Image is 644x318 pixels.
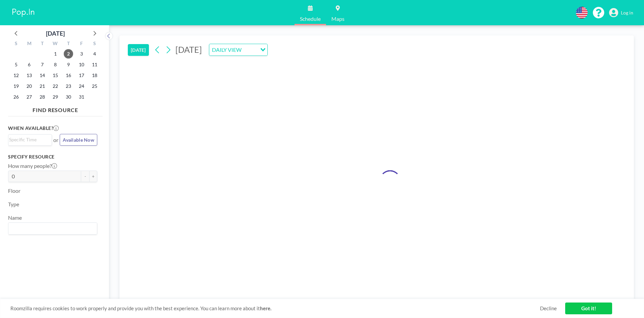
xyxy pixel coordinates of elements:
span: Maps [331,16,344,22]
span: Roomzilla requires cookies to work properly and provide you with the best experience. You can lea... [10,305,540,312]
label: Type [8,201,19,208]
span: Monday, October 6, 2025 [24,60,34,69]
span: Available Now [63,137,94,143]
input: Search for option [9,136,48,143]
span: Wednesday, October 1, 2025 [51,49,60,59]
span: Monday, October 13, 2025 [24,71,34,80]
div: S [88,40,101,48]
div: Search for option [8,223,97,234]
span: or [53,137,58,143]
span: Thursday, October 23, 2025 [64,81,73,91]
a: here. [260,305,271,311]
span: Friday, October 24, 2025 [77,81,86,91]
span: Friday, October 31, 2025 [77,92,86,102]
span: Tuesday, October 21, 2025 [38,81,47,91]
input: Search for option [244,45,256,54]
span: Monday, October 20, 2025 [24,81,34,91]
span: Thursday, October 2, 2025 [64,49,73,59]
span: Friday, October 3, 2025 [77,49,86,59]
span: [DATE] [175,44,202,55]
span: Saturday, October 18, 2025 [90,71,99,80]
button: Available Now [60,134,97,146]
span: Sunday, October 5, 2025 [11,60,21,69]
span: Sunday, October 12, 2025 [11,71,21,80]
span: Sunday, October 19, 2025 [11,81,21,91]
span: Saturday, October 4, 2025 [90,49,99,59]
span: Friday, October 10, 2025 [77,60,86,69]
div: [DATE] [46,29,65,38]
a: Decline [540,305,557,312]
img: organization-logo [11,6,36,20]
span: Sunday, October 26, 2025 [11,92,21,102]
button: + [89,171,97,182]
input: Search for option [9,224,93,233]
h4: FIND RESOURCE [8,104,103,113]
span: Thursday, October 16, 2025 [64,71,73,80]
span: Schedule [300,16,321,22]
span: Wednesday, October 22, 2025 [51,81,60,91]
span: Wednesday, October 15, 2025 [51,71,60,80]
span: Thursday, October 9, 2025 [64,60,73,69]
div: T [62,40,75,48]
span: Thursday, October 30, 2025 [64,92,73,102]
button: - [81,171,89,182]
span: Log in [621,10,633,16]
span: Monday, October 27, 2025 [24,92,34,102]
div: F [75,40,88,48]
div: Search for option [209,44,267,56]
div: T [36,40,49,48]
label: Floor [8,187,20,194]
span: DAILY VIEW [211,45,243,54]
div: M [23,40,36,48]
span: Saturday, October 11, 2025 [90,60,99,69]
span: Friday, October 17, 2025 [77,71,86,80]
label: How many people? [8,163,57,169]
span: Wednesday, October 8, 2025 [51,60,60,69]
span: Saturday, October 25, 2025 [90,81,99,91]
span: Tuesday, October 28, 2025 [38,92,47,102]
a: Log in [609,8,633,17]
button: [DATE] [128,44,149,56]
label: Name [8,214,22,221]
span: Wednesday, October 29, 2025 [51,92,60,102]
a: Got it! [565,303,612,314]
div: W [49,40,62,48]
h3: Specify resource [8,154,97,160]
div: S [10,40,23,48]
span: Tuesday, October 7, 2025 [38,60,47,69]
span: Tuesday, October 14, 2025 [38,71,47,80]
div: Search for option [8,135,52,145]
